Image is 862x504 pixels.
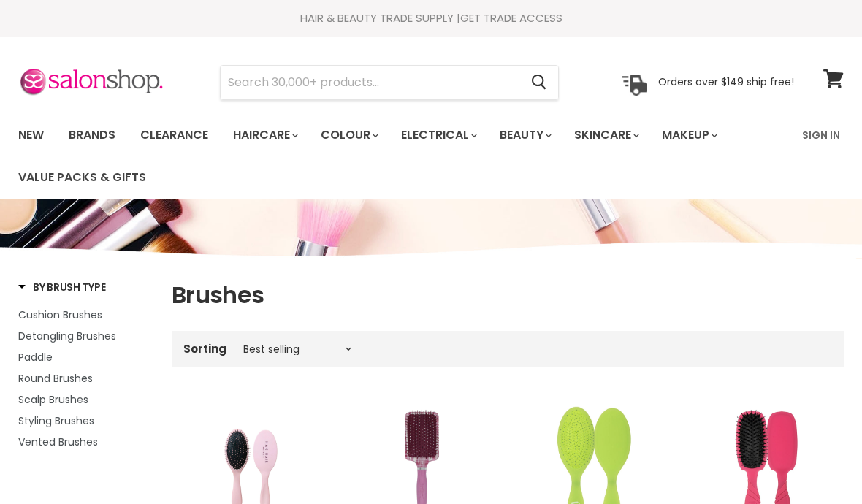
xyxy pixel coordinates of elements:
label: Sorting [183,343,226,355]
span: Vented Brushes [18,435,98,449]
span: Cushion Brushes [18,308,102,322]
a: Vented Brushes [18,434,153,450]
a: New [7,120,55,150]
h1: Brushes [172,280,844,310]
a: Round Brushes [18,370,153,386]
h3: By Brush Type [18,280,105,294]
span: Styling Brushes [18,413,94,428]
a: Electrical [390,120,486,150]
a: Sign In [793,120,849,150]
span: Paddle [18,350,53,364]
a: Detangling Brushes [18,328,153,344]
a: Clearance [129,120,219,150]
a: Cushion Brushes [18,307,153,323]
a: Makeup [651,120,726,150]
ul: Main menu [7,114,793,199]
span: Detangling Brushes [18,329,116,343]
form: Product [220,65,559,100]
span: Round Brushes [18,371,93,386]
a: Brands [58,120,126,150]
p: Orders over $149 ship free! [658,75,794,88]
a: Value Packs & Gifts [7,162,157,193]
a: Beauty [489,120,560,150]
a: Scalp Brushes [18,392,153,408]
a: Colour [310,120,387,150]
span: Scalp Brushes [18,392,88,407]
a: GET TRADE ACCESS [460,10,562,26]
a: Skincare [563,120,648,150]
a: Paddle [18,349,153,365]
input: Search [221,66,519,99]
a: Styling Brushes [18,413,153,429]
a: Haircare [222,120,307,150]
button: Search [519,66,558,99]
